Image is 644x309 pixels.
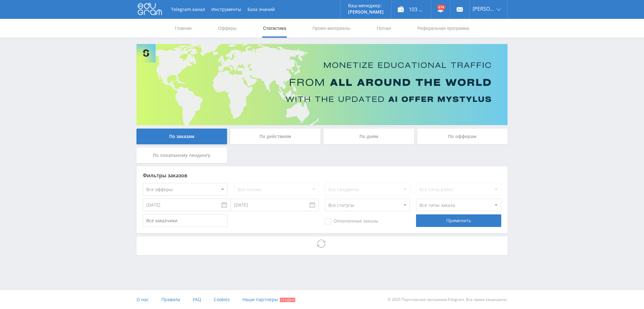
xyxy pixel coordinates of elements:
div: Применить [416,214,501,227]
div: По офферам [417,129,508,144]
span: Оплаченные заказы [325,218,378,224]
input: Все заказчики [143,214,228,227]
div: По дням [324,129,414,144]
a: Наши партнеры Скидки [242,290,295,309]
a: Реферальная программа [417,19,470,38]
img: Banner [136,44,508,125]
span: Cookies [214,296,230,302]
a: О нас [136,290,149,309]
a: Офферы [217,19,237,38]
div: © 2025 Партнёрская программа Edugram. Все права защищены. [325,290,508,309]
span: Скидки [280,298,295,302]
a: Правила [161,290,180,309]
span: О нас [136,296,149,302]
div: Фильтры заказов [143,173,501,178]
p: [PERSON_NAME] [348,9,384,14]
a: Статистика [262,19,287,38]
span: Правила [161,296,180,302]
a: Промо-материалы [312,19,351,38]
div: По заказам [136,129,227,144]
a: Главная [174,19,192,38]
span: FAQ [193,296,201,302]
div: По локальному лендингу [136,147,227,163]
span: Наши партнеры [242,296,278,302]
div: По действиям [230,129,321,144]
a: Cookies [214,290,230,309]
span: [PERSON_NAME] [473,6,495,11]
a: FAQ [193,290,201,309]
a: Потоки [376,19,392,38]
p: Ваш менеджер: [348,3,384,8]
